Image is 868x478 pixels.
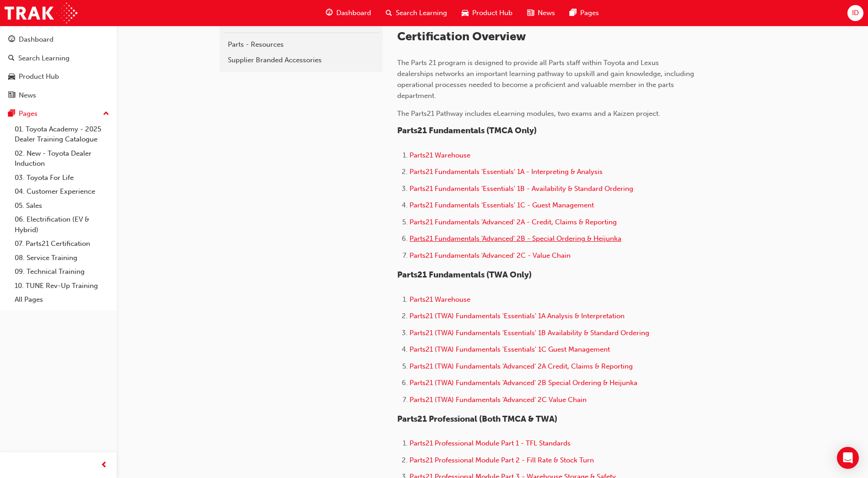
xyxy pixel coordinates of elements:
a: 07. Parts21 Certification [11,237,113,251]
a: search-iconSearch Learning [378,4,454,22]
span: The Parts 21 program is designed to provide all Parts staff within Toyota and Lexus dealerships n... [397,59,696,100]
span: The Parts21 Pathway includes eLearning modules, two exams and a Kaizen project. [397,109,660,118]
span: pages-icon [8,110,15,118]
a: Parts21 (TWA) Fundamentals 'Advanced' 2C Value Chain [410,396,587,404]
a: Product Hub [4,68,113,85]
a: Parts21 Warehouse [410,295,470,304]
span: news-icon [527,7,534,19]
span: car-icon [462,7,469,19]
a: Search Learning [4,50,113,67]
span: Pages [580,8,599,18]
a: 08. Service Training [11,251,113,265]
a: 05. Sales [11,199,113,213]
a: news-iconNews [520,4,562,22]
a: Parts21 Fundamentals 'Advanced' 2B - Special Ordering & Heijunka [410,234,621,243]
a: Parts21 (TWA) Fundamentals 'Essentials' 1C Guest Management [410,345,610,353]
div: Product Hub [19,71,59,82]
span: up-icon [103,108,109,120]
a: 06. Electrification (EV & Hybrid) [11,212,113,237]
a: 01. Toyota Academy - 2025 Dealer Training Catalogue [11,122,113,147]
span: guage-icon [8,36,15,44]
a: car-iconProduct Hub [454,4,520,22]
span: search-icon [8,54,15,63]
a: Parts21 Fundamentals 'Advanced' 2C - Value Chain [410,251,571,260]
a: Parts21 Professional Module Part 1 - TFL Standards [410,439,571,447]
a: Parts - Resources [223,37,379,53]
span: car-icon [8,73,15,81]
div: Supplier Branded Accessories [228,55,374,65]
a: 10. TUNE Rev-Up Training [11,279,113,293]
span: guage-icon [326,7,333,19]
a: 04. Customer Experience [11,185,113,199]
span: Dashboard [336,8,371,18]
a: News [4,87,113,104]
span: Parts21 Fundamentals (TWA Only) [397,270,532,280]
span: Parts21 Professional (Both TMCA & TWA) [397,414,557,424]
a: Parts21 (TWA) Fundamentals 'Advanced' 2A Credit, Claims & Reporting [410,362,633,370]
a: guage-iconDashboard [318,4,378,22]
a: pages-iconPages [562,4,606,22]
img: Trak [5,3,77,23]
span: Product Hub [472,8,512,18]
button: Pages [4,105,113,122]
a: 09. Technical Training [11,265,113,279]
a: Supplier Branded Accessories [223,52,379,68]
a: Dashboard [4,31,113,48]
div: Open Intercom Messenger [837,447,859,469]
a: 02. New - Toyota Dealer Induction [11,147,113,171]
span: News [538,8,555,18]
a: Parts21 Fundamentals 'Essentials' 1B - Availability & Standard Ordering [410,185,633,193]
div: Dashboard [19,34,54,45]
span: prev-icon [101,460,108,471]
button: DashboardSearch LearningProduct HubNews [4,29,113,105]
a: Parts21 (TWA) Fundamentals 'Advanced' 2B Special Ordering & Heijunka [410,379,637,387]
span: Certification Overview [397,29,526,43]
a: Parts21 Fundamentals 'Advanced' 2A - Credit, Claims & Reporting [410,218,617,226]
span: Parts21 Fundamentals (TMCA Only) [397,125,537,136]
a: Parts21 Warehouse [410,151,470,159]
button: ID [847,5,863,21]
a: Parts21 (TWA) Fundamentals 'Essentials' 1A Analysis & Interpretation [410,312,625,320]
span: pages-icon [570,7,577,19]
div: Pages [19,109,38,119]
div: News [19,90,36,101]
a: 03. Toyota For Life [11,171,113,185]
a: Parts21 (TWA) Fundamentals 'Essentials' 1B Availability & Standard Ordering [410,329,649,337]
div: Parts - Resources [228,39,374,50]
a: Parts21 Fundamentals 'Essentials' 1A - Interpreting & Analysis [410,168,603,176]
span: ID [852,8,859,18]
div: Search Learning [18,53,70,64]
a: Parts21 Fundamentals 'Essentials' 1C - Guest Management [410,201,594,209]
a: Parts21 Professional Module Part 2 - Fill Rate & Stock Turn [410,456,594,464]
span: search-icon [386,7,392,19]
span: Search Learning [396,8,447,18]
span: news-icon [8,92,15,100]
a: All Pages [11,293,113,307]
